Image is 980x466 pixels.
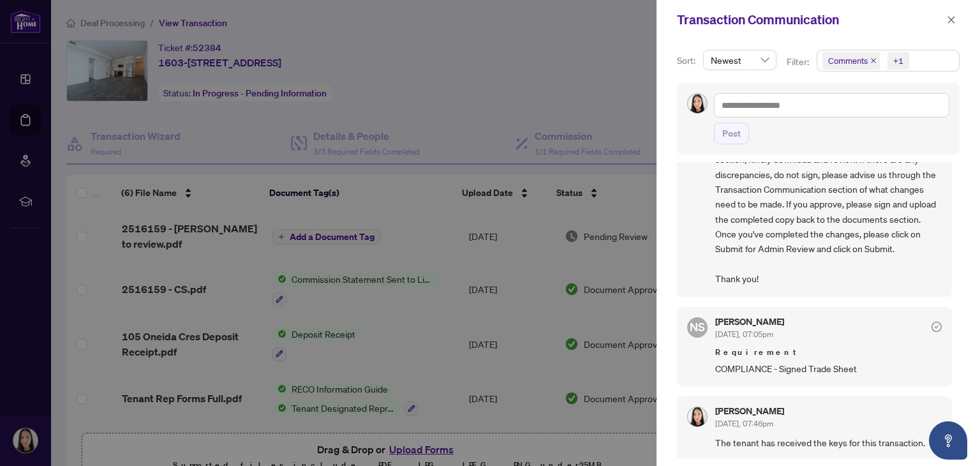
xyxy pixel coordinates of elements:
[715,407,784,416] h5: [PERSON_NAME]
[893,54,903,67] div: +1
[947,15,956,24] span: close
[932,322,942,332] span: check-circle
[690,318,705,336] span: NS
[677,54,698,68] p: Sort:
[688,407,707,426] img: Profile Icon
[677,10,943,29] div: Transaction Communication
[715,107,942,287] span: Hi [PERSON_NAME], Your trade sheet has been uploaded to the documents section, kindly download an...
[715,317,784,326] h5: [PERSON_NAME]
[822,52,880,70] span: Comments
[929,421,967,460] button: Open asap
[828,54,868,67] span: Comments
[715,435,942,450] span: The tenant has received the keys for this transaction.
[870,57,877,64] span: close
[711,50,769,70] span: Newest
[715,419,773,428] span: [DATE], 07:46pm
[714,123,749,144] button: Post
[688,94,707,113] img: Profile Icon
[715,329,773,339] span: [DATE], 07:05pm
[787,55,811,69] p: Filter:
[715,361,942,376] span: COMPLIANCE - Signed Trade Sheet
[715,346,942,359] span: Requirement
